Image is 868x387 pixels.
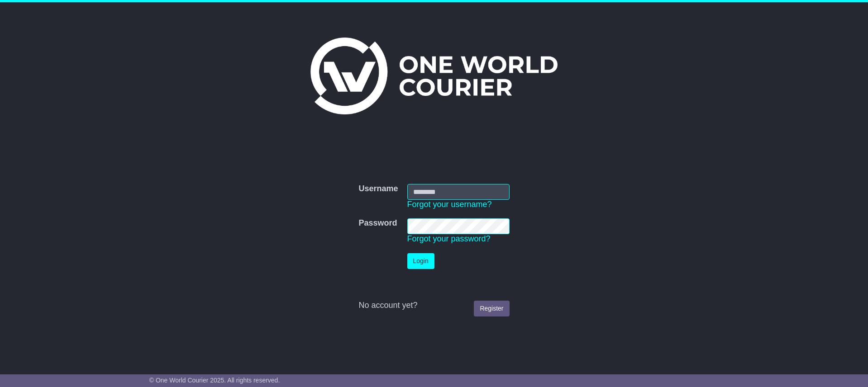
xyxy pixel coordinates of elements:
button: Login [407,253,434,269]
img: One World [310,38,558,114]
a: Forgot your username? [407,200,492,209]
label: Password [358,218,397,228]
label: Username [358,184,398,194]
a: Forgot your password? [407,234,491,243]
span: © One World Courier 2025. All rights reserved. [149,377,280,384]
a: Register [474,301,509,316]
div: No account yet? [358,301,509,311]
